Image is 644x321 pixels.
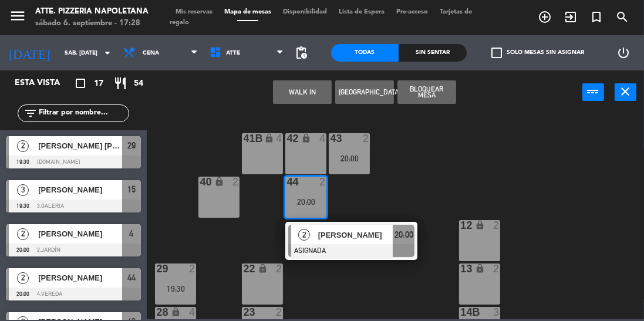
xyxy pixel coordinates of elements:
i: lock [258,263,268,273]
span: Lista de Espera [333,9,390,15]
div: 2 [276,307,283,317]
div: 3 [493,307,500,317]
i: turned_in_not [589,10,603,24]
i: search [615,10,629,24]
div: 12 [460,220,461,231]
i: lock [475,220,485,230]
button: Bloquear Mesa [397,80,456,104]
span: 3 [17,184,29,196]
i: menu [9,7,26,25]
div: 22 [243,263,244,274]
span: Pre-acceso [390,9,434,15]
input: Filtrar por nombre... [38,107,129,120]
button: close [615,83,636,101]
i: power_input [586,85,601,99]
div: 2 [493,263,500,274]
div: 2 [232,177,240,187]
div: 2 [276,263,283,274]
div: 41B [243,133,244,144]
button: menu [9,7,26,29]
i: arrow_drop_down [100,46,114,60]
div: 4 [319,133,326,144]
span: 15 [127,183,136,197]
div: 4 [189,307,196,317]
i: power_settings_new [616,46,630,60]
i: lock [214,177,224,187]
span: 17 [94,77,103,90]
div: 44 [286,177,287,187]
span: 54 [134,77,143,90]
div: 20:00 [285,198,326,206]
div: 28 [156,307,157,317]
div: 2 [189,263,196,274]
span: Mis reservas [170,9,218,15]
span: 2 [298,229,310,241]
span: 2 [17,228,29,240]
div: 19:30 [155,285,196,293]
div: Todas [331,44,399,62]
div: 23 [243,307,244,317]
div: 14B [460,307,461,317]
i: lock [475,263,485,273]
div: Atte. Pizzeria Napoletana [35,6,149,18]
div: 2 [493,220,500,231]
span: 20:00 [395,228,413,242]
div: 29 [156,263,157,274]
span: [PERSON_NAME] [38,272,122,284]
span: ATTE [226,50,240,56]
span: [PERSON_NAME] [318,229,393,241]
div: Sin sentar [399,44,467,62]
div: 2 [363,133,370,144]
i: lock [301,133,311,143]
button: WALK IN [273,80,332,104]
span: 29 [127,138,136,153]
span: [PERSON_NAME] [38,184,122,196]
i: crop_square [73,76,87,90]
i: filter_list [23,106,38,120]
i: lock [171,307,181,317]
span: check_box_outline_blank [491,48,502,58]
i: exit_to_app [564,10,578,24]
i: lock [264,133,274,143]
span: pending_actions [295,46,309,60]
span: Mapa de mesas [218,9,277,15]
span: 4 [130,227,134,241]
span: Disponibilidad [277,9,333,15]
button: [GEOGRAPHIC_DATA] [335,80,394,104]
span: [PERSON_NAME] [38,228,122,240]
span: 2 [17,140,29,152]
span: [PERSON_NAME] [PERSON_NAME] [38,140,122,152]
div: 20:00 [329,154,370,163]
i: restaurant [113,76,127,90]
span: Cena [143,50,159,56]
div: 2 [319,177,326,187]
i: close [619,85,633,99]
span: 44 [127,271,136,285]
div: sábado 6. septiembre - 17:28 [35,18,149,29]
span: 2 [17,272,29,284]
div: 4 [276,133,283,144]
button: power_input [582,83,604,101]
i: add_circle_outline [538,10,552,24]
div: Esta vista [6,76,85,90]
div: 13 [460,263,461,274]
label: Solo mesas sin asignar [491,48,584,58]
